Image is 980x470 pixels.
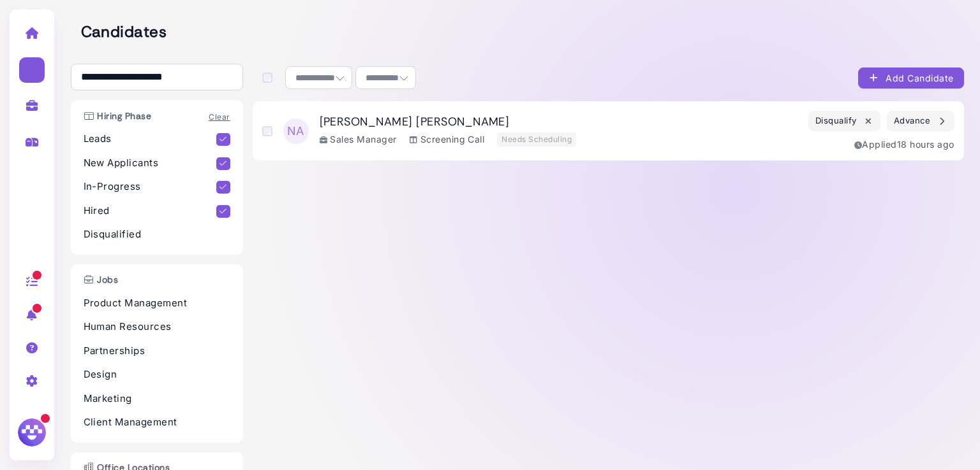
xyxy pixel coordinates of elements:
div: Screening Call [410,132,485,146]
div: Sales Manager [320,132,397,146]
h3: Hiring Phase [77,111,158,122]
time: Aug 25, 2025 [897,139,954,150]
h2: Candidates [81,23,964,41]
p: Hired [84,204,217,218]
a: Clear [209,112,230,122]
button: Advance [887,111,954,131]
button: Add Candidate [858,68,964,89]
div: Advance [894,115,947,128]
p: Client Management [84,415,230,430]
img: Megan [16,417,48,448]
div: Needs Scheduling [497,132,576,146]
p: In-Progress [84,180,217,194]
p: New Applicants [84,156,217,171]
div: Disqualify [815,115,873,128]
p: Product Management [84,296,230,311]
p: Leads [84,132,217,146]
p: Human Resources [84,320,230,334]
button: Disqualify [808,111,880,131]
p: Marketing [84,392,230,406]
span: NA [283,118,309,144]
p: Disqualified [84,227,230,242]
h3: [PERSON_NAME] [PERSON_NAME] [320,115,577,129]
div: Add Candidate [868,71,954,85]
p: Partnerships [84,344,230,359]
div: Applied [854,138,954,151]
p: Design [84,367,230,382]
h3: Jobs [77,274,125,285]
